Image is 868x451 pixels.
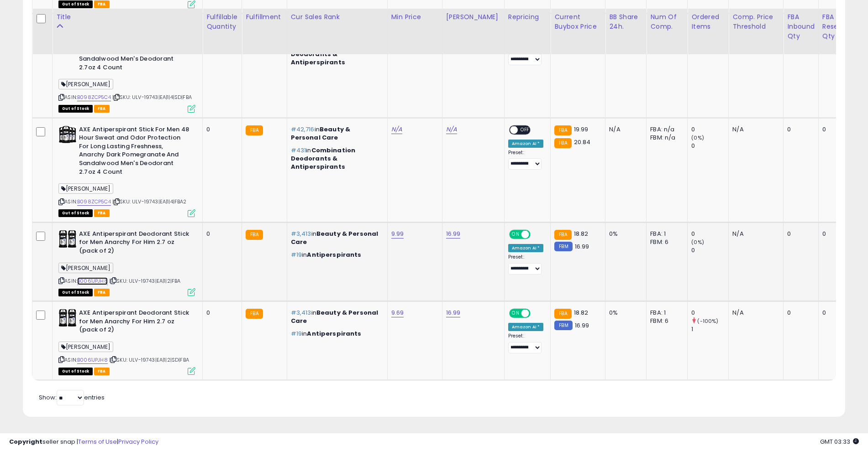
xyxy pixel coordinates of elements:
[58,263,113,273] span: [PERSON_NAME]
[697,317,718,325] small: (-100%)
[291,125,315,134] span: #42,716
[206,230,235,238] div: 0
[787,230,811,238] div: 0
[574,138,591,146] span: 20.84
[77,198,111,206] a: B098ZCP5C4
[58,21,195,112] div: ASIN:
[650,125,680,134] div: FBA: n/a
[518,126,532,134] span: OFF
[510,310,521,317] span: ON
[391,12,438,22] div: Min Price
[574,229,589,238] span: 18.82
[554,309,571,319] small: FBA
[732,230,776,238] div: N/A
[291,146,306,155] span: #431
[94,0,110,8] span: FBA
[575,242,589,251] span: 16.99
[609,230,639,238] div: 0%
[691,246,728,254] div: 0
[307,250,361,259] span: Antiperspirants
[77,93,111,101] a: B098ZCP5C4
[391,308,404,317] a: 9.69
[554,242,572,251] small: FBM
[732,125,776,134] div: N/A
[575,321,589,330] span: 16.99
[246,12,283,22] div: Fulfillment
[650,309,680,317] div: FBA: 1
[112,93,192,101] span: | SKU: ULV-19743|EA|1|4|SD|FBA
[691,309,728,317] div: 0
[510,230,521,238] span: ON
[246,125,263,135] small: FBA
[58,125,195,216] div: ASIN:
[291,330,380,338] p: in
[446,229,461,238] a: 16.99
[291,146,356,171] span: Combination Deodorants & Antiperspirants
[58,289,93,296] span: All listings that are currently out of stock and unavailable for purchase on Amazon
[508,150,544,170] div: Preset:
[94,289,110,296] span: FBA
[574,308,589,317] span: 18.82
[508,45,544,66] div: Preset:
[79,309,190,337] b: AXE Antiperspirant Deodorant Stick for Men Anarchy For Him 2.7 oz (pack of 2)
[787,12,815,41] div: FBA inbound Qty
[94,368,110,375] span: FBA
[291,146,380,171] p: in
[650,134,680,142] div: FBM: n/a
[554,321,572,330] small: FBM
[650,12,684,31] div: Num of Comp.
[609,309,639,317] div: 0%
[58,79,113,89] span: [PERSON_NAME]
[554,230,571,240] small: FBA
[58,125,77,144] img: 51-inoLIAhL._SL40_.jpg
[650,317,680,325] div: FBM: 6
[822,309,850,317] div: 0
[291,308,379,325] span: Beauty & Personal Care
[650,230,680,238] div: FBA: 1
[508,333,544,353] div: Preset:
[291,250,302,259] span: #19
[291,230,380,246] p: in
[77,277,108,285] a: B0061JPJH8
[609,12,642,31] div: BB Share 24h.
[508,140,544,148] div: Amazon AI *
[529,230,543,238] span: OFF
[508,254,544,275] div: Preset:
[732,12,779,31] div: Comp. Price Threshold
[206,12,238,31] div: Fulfillable Quantity
[691,238,704,246] small: (0%)
[58,309,77,327] img: 51NAb8F-vtL._SL40_.jpg
[78,437,117,446] a: Terms of Use
[446,125,457,134] a: N/A
[291,125,380,142] p: in
[508,323,544,331] div: Amazon AI *
[291,229,379,246] span: Beauty & Personal Care
[787,125,811,134] div: 0
[112,198,187,205] span: | SKU: ULV-19743|EA|1|4|FBA2
[58,183,113,194] span: [PERSON_NAME]
[609,125,639,134] div: N/A
[58,0,93,8] span: All listings that are currently out of stock and unavailable for purchase on Amazon
[246,309,263,319] small: FBA
[691,12,725,31] div: Ordered Items
[79,230,190,258] b: AXE Antiperspirant Deodorant Stick for Men Anarchy For Him 2.7 oz (pack of 2)
[109,356,189,363] span: | SKU: ULV-19743|EA|1|2|SD|FBA
[446,308,461,317] a: 16.99
[691,142,728,150] div: 0
[94,209,110,217] span: FBA
[291,309,380,325] p: in
[822,230,850,238] div: 0
[291,251,380,259] p: in
[446,12,500,22] div: [PERSON_NAME]
[554,12,601,31] div: Current Buybox Price
[307,329,361,338] span: Antiperspirants
[118,437,158,446] a: Privacy Policy
[109,277,181,285] span: | SKU: ULV-19743|EA|1|2|FBA
[554,138,571,148] small: FBA
[206,125,235,134] div: 0
[822,12,853,41] div: FBA Reserved Qty
[94,105,110,113] span: FBA
[391,229,404,238] a: 9.99
[291,308,311,317] span: #3,413
[691,125,728,134] div: 0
